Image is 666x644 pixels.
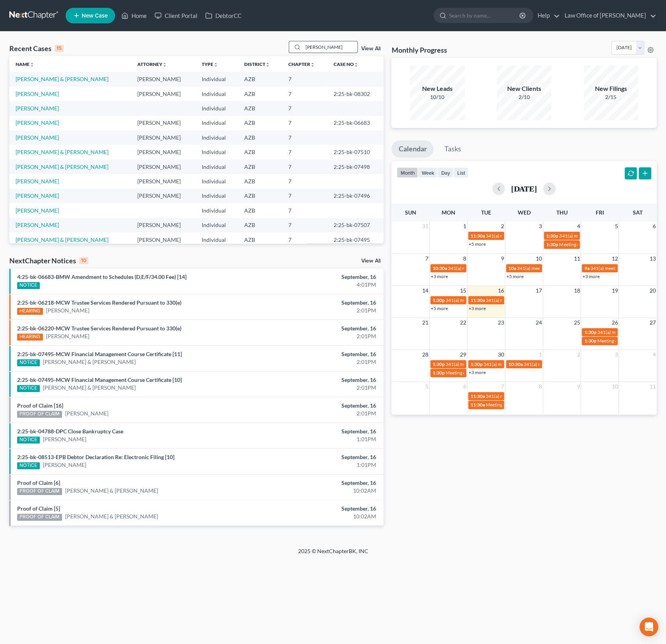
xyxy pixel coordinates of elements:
[131,130,195,145] td: [PERSON_NAME]
[500,382,505,391] span: 7
[195,218,238,232] td: Individual
[195,101,238,115] td: Individual
[16,207,59,214] a: [PERSON_NAME]
[17,282,40,289] div: NOTICE
[405,209,416,216] span: Sun
[238,218,282,232] td: AZB
[16,222,59,228] a: [PERSON_NAME]
[633,209,643,216] span: Sat
[195,87,238,101] td: Individual
[517,265,592,271] span: 341(a) meeting for [PERSON_NAME]
[421,318,429,327] span: 21
[453,167,468,178] button: list
[17,308,43,315] div: HEARING
[442,209,455,216] span: Mon
[481,209,491,216] span: Tue
[195,189,238,203] td: Individual
[573,318,581,327] span: 25
[65,410,108,417] a: [PERSON_NAME]
[261,461,376,469] div: 1:01PM
[43,384,136,392] a: [PERSON_NAME] & [PERSON_NAME]
[201,9,245,23] a: DebtorCC
[261,376,376,384] div: September, 16
[448,265,523,271] span: 341(a) meeting for [PERSON_NAME]
[238,203,282,218] td: AZB
[131,189,195,203] td: [PERSON_NAME]
[446,297,521,303] span: 341(a) meeting for [PERSON_NAME]
[282,87,327,101] td: 7
[17,411,62,418] div: PROOF OF CLAIM
[538,222,543,231] span: 3
[327,160,384,174] td: 2:25-bk-07498
[433,370,445,376] span: 1:30p
[511,185,537,193] h2: [DATE]
[282,130,327,145] td: 7
[462,382,467,391] span: 6
[354,62,359,67] i: unfold_more
[151,9,201,23] a: Client Portal
[611,254,618,263] span: 12
[469,241,486,247] a: +5 more
[17,488,62,495] div: PROOF OF CLAIM
[238,145,282,159] td: AZB
[195,72,238,86] td: Individual
[261,402,376,410] div: September, 16
[486,402,572,408] span: Meeting of Creditors for [PERSON_NAME]
[437,140,468,158] a: Tasks
[195,174,238,188] td: Individual
[16,192,59,199] a: [PERSON_NAME]
[282,174,327,188] td: 7
[361,46,380,51] a: View All
[310,62,315,67] i: unfold_more
[433,265,447,271] span: 10:30a
[576,382,581,391] span: 9
[282,218,327,232] td: 7
[649,318,657,327] span: 27
[652,350,657,359] span: 4
[288,61,315,67] a: Chapterunfold_more
[391,140,433,158] a: Calendar
[282,72,327,86] td: 7
[16,76,108,82] a: [PERSON_NAME] & [PERSON_NAME]
[546,241,558,247] span: 1:30p
[546,233,558,239] span: 1:30p
[327,232,384,247] td: 2:25-bk-07495
[55,45,64,52] div: 15
[131,218,195,232] td: [PERSON_NAME]
[238,116,282,130] td: AZB
[590,265,665,271] span: 341(a) meeting for [PERSON_NAME]
[649,286,657,295] span: 20
[17,376,182,383] a: 2:25-bk-07495-MCW Financial Management Course Certificate [10]
[131,174,195,188] td: [PERSON_NAME]
[16,236,108,243] a: [PERSON_NAME] & [PERSON_NAME]
[261,273,376,281] div: September, 16
[202,61,218,67] a: Typeunfold_more
[195,130,238,145] td: Individual
[573,286,581,295] span: 18
[16,178,59,185] a: [PERSON_NAME]
[471,297,485,303] span: 11:30a
[195,203,238,218] td: Individual
[446,361,558,367] span: 341(a) meeting for [PERSON_NAME] [PERSON_NAME]
[17,359,40,366] div: NOTICE
[131,116,195,130] td: [PERSON_NAME]
[213,62,218,67] i: unfold_more
[611,286,618,295] span: 19
[244,61,270,67] a: Districtunfold_more
[16,149,108,155] a: [PERSON_NAME] & [PERSON_NAME]
[195,232,238,247] td: Individual
[561,9,656,23] a: Law Office of [PERSON_NAME]
[584,84,638,93] div: New Filings
[261,435,376,443] div: 1:01PM
[65,487,158,495] a: [PERSON_NAME] & [PERSON_NAME]
[462,222,467,231] span: 1
[459,350,467,359] span: 29
[282,232,327,247] td: 7
[431,273,448,279] a: +3 more
[649,382,657,391] span: 11
[497,84,551,93] div: New Clients
[421,350,429,359] span: 28
[327,218,384,232] td: 2:25-bk-07507
[16,163,108,170] a: [PERSON_NAME] & [PERSON_NAME]
[17,514,62,521] div: PROOF OF CLAIM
